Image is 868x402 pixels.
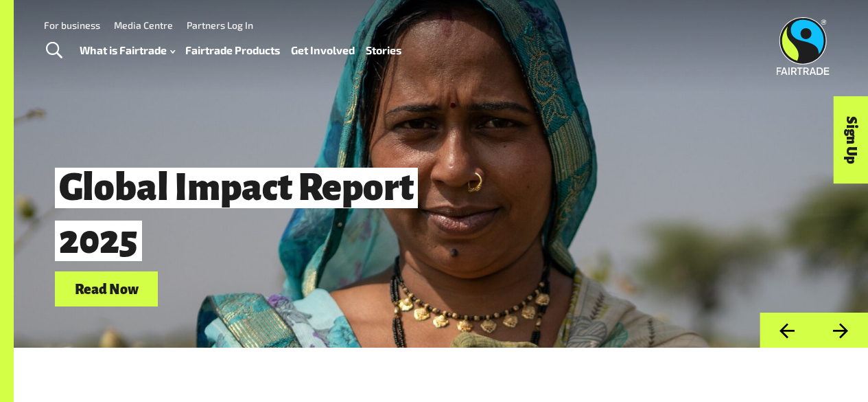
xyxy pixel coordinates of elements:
[37,34,71,68] a: Toggle Search
[187,19,253,31] a: Partners Log In
[114,19,173,31] a: Media Centre
[55,271,158,306] a: Read Now
[185,41,280,60] a: Fairtrade Products
[366,41,401,60] a: Stories
[80,41,175,60] a: What is Fairtrade
[777,17,830,75] img: Fairtrade Australia New Zealand logo
[55,168,418,261] span: Global Impact Report 2025
[44,19,100,31] a: For business
[760,313,814,348] button: Previous
[814,313,868,348] button: Next
[291,41,355,60] a: Get Involved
